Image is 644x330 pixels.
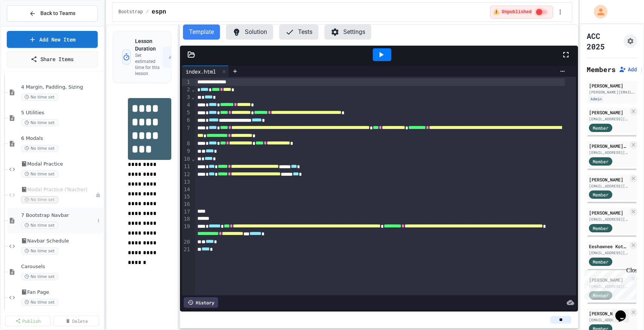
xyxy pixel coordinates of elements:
[191,94,195,100] span: Fold line
[589,183,628,189] div: [EMAIL_ADDRESS][DOMAIN_NAME]
[612,300,636,322] iframe: chat widget
[21,222,58,229] span: No time set
[619,66,637,73] button: Add
[182,193,191,201] div: 15
[182,238,191,246] div: 20
[95,192,101,198] div: Unpublished
[182,117,191,124] div: 6
[182,171,191,178] div: 12
[5,316,51,326] a: Publish
[624,34,637,48] button: Assignment Settings
[21,264,102,270] span: Carousels
[182,178,191,186] div: 13
[146,9,149,15] span: /
[589,216,628,222] div: [EMAIL_ADDRESS][DOMAIN_NAME]
[7,51,98,67] a: Share Items
[21,212,95,219] span: 7 Bootstrap Navbar
[279,25,318,40] button: Tests
[593,225,609,232] span: Member
[182,155,191,163] div: 10
[3,3,52,48] div: Chat with us now!Close
[493,9,532,15] span: ⚠️ Unpublished
[7,31,98,48] a: Add New Item
[589,143,628,149] div: [PERSON_NAME] El-[PERSON_NAME]
[152,8,166,17] span: espn
[191,86,195,92] span: Fold line
[182,147,191,155] div: 9
[182,94,191,101] div: 3
[21,135,102,142] span: 6 Modals
[589,250,628,256] div: [EMAIL_ADDRESS][DOMAIN_NAME]
[586,3,609,20] div: My Account
[182,78,191,86] div: 1
[182,163,191,170] div: 11
[182,223,191,238] div: 19
[54,316,99,326] a: Delete
[589,317,628,323] div: [EMAIL_ADDRESS][DOMAIN_NAME]
[324,25,371,40] button: Settings
[490,6,553,18] div: ⚠️ Students cannot see this content! Click the toggle to publish it and make it visible to your c...
[135,37,163,52] h3: Lesson Duration
[21,145,58,152] span: No time set
[182,140,191,147] div: 8
[593,258,609,265] span: Member
[182,86,191,94] div: 2
[7,5,98,21] button: Back to Teams
[589,243,628,250] div: Eeshawnee Kotaru
[182,66,229,77] div: index.html
[21,94,58,101] span: No time set
[593,124,609,131] span: Member
[589,176,628,183] div: [PERSON_NAME]
[581,267,636,299] iframe: chat widget
[163,46,196,68] button: Set Time
[182,101,191,109] div: 4
[182,109,191,117] div: 5
[226,25,273,40] button: Solution
[182,201,191,208] div: 16
[182,208,191,216] div: 17
[589,310,628,317] div: [PERSON_NAME]
[183,25,220,40] button: Template
[587,31,621,52] h1: ACC 2025
[21,196,58,203] span: No time set
[21,273,58,280] span: No time set
[182,68,220,75] div: index.html
[182,186,191,193] div: 14
[118,9,143,15] span: Bootstrap
[589,209,628,216] div: [PERSON_NAME]
[589,89,635,95] div: [PERSON_NAME][EMAIL_ADDRESS][DOMAIN_NAME]
[182,124,191,140] div: 7
[95,217,102,224] button: More options
[191,156,195,162] span: Fold line
[589,82,635,89] div: [PERSON_NAME]
[135,52,163,77] p: Set estimated time for this lesson
[587,64,616,75] h2: Members
[21,299,58,306] span: No time set
[40,9,75,17] span: Back to Teams
[182,215,191,223] div: 18
[21,161,102,167] span: 📓Modal Practice
[589,116,628,122] div: [EMAIL_ADDRESS][DOMAIN_NAME]
[593,191,609,198] span: Member
[182,246,191,253] div: 21
[21,110,102,116] span: 5 Utilities
[589,150,628,155] div: [EMAIL_ADDRESS][DOMAIN_NAME]
[21,84,102,91] span: 4 Margin, Padding, Sizing
[593,158,609,165] span: Member
[21,187,95,193] span: 📓Modal Practice (Teacher)
[589,96,603,102] div: Admin
[589,109,628,116] div: [PERSON_NAME]
[21,119,58,126] span: No time set
[640,65,644,74] span: |
[21,170,58,178] span: No time set
[21,247,58,255] span: No time set
[184,297,218,308] div: History
[21,289,102,296] span: 📓Fan Page
[21,238,102,244] span: 📓Navbar Schedule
